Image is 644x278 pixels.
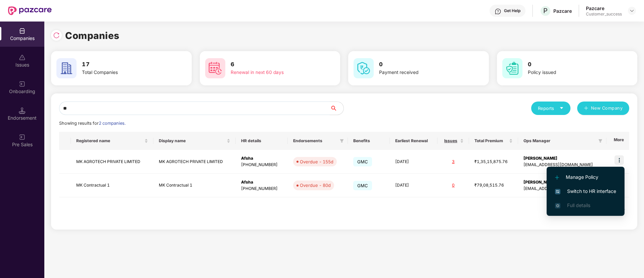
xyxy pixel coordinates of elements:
[555,203,560,208] img: svg+xml;base64,PHN2ZyB4bWxucz0iaHR0cDovL3d3dy53My5vcmcvMjAwMC9zdmciIHdpZHRoPSIxNi4zNjMiIGhlaWdodD...
[205,58,225,78] img: svg+xml;base64,PHN2ZyB4bWxucz0iaHR0cDovL3d3dy53My5vcmcvMjAwMC9zdmciIHdpZHRoPSI2MCIgaGVpZ2h0PSI2MC...
[82,69,167,76] div: Total Companies
[538,105,564,112] div: Reports
[598,139,602,143] span: filter
[523,186,601,192] div: [EMAIL_ADDRESS][DOMAIN_NAME]
[353,157,372,166] span: GMC
[586,5,622,11] div: Pazcare
[19,54,26,61] img: svg+xml;base64,PHN2ZyBpZD0iSXNzdWVzX2Rpc2FibGVkIiB4bWxucz0iaHR0cDovL3d3dy53My5vcmcvMjAwMC9zdmciIH...
[330,102,344,115] button: search
[523,179,601,186] div: [PERSON_NAME]
[340,139,344,143] span: filter
[71,174,153,198] td: MK Contractual 1
[443,138,459,144] span: Issues
[379,60,464,69] h3: 0
[99,121,126,126] span: 2 companies.
[153,132,236,150] th: Display name
[65,28,120,43] h1: Companies
[586,11,622,17] div: Customer_success
[584,106,588,111] span: plus
[53,32,60,39] img: svg+xml;base64,PHN2ZyBpZD0iUmVsb2FkLTMyeDMyIiB4bWxucz0iaHR0cDovL3d3dy53My5vcmcvMjAwMC9zdmciIHdpZH...
[555,188,616,195] span: Switch to HR interface
[338,137,345,145] span: filter
[153,150,236,174] td: MK AGROTECH PRIVATE LIMITED
[330,106,343,111] span: search
[236,132,288,150] th: HR details
[559,106,564,110] span: caret-down
[555,173,616,181] span: Manage Policy
[555,175,559,180] img: svg+xml;base64,PHN2ZyB4bWxucz0iaHR0cDovL3d3dy53My5vcmcvMjAwMC9zdmciIHdpZHRoPSIxMi4yMDEiIGhlaWdodD...
[390,150,438,174] td: [DATE]
[567,202,590,208] span: Full details
[523,162,601,168] div: [EMAIL_ADDRESS][DOMAIN_NAME]
[159,138,225,144] span: Display name
[469,132,518,150] th: Total Premium
[379,69,464,76] div: Payment received
[8,6,52,15] img: New Pazcare Logo
[300,182,331,189] div: Overdue - 80d
[353,181,372,190] span: GMC
[71,150,153,174] td: MK AGROTECH PRIVATE LIMITED
[71,132,153,150] th: Registered name
[59,121,126,126] span: Showing results for
[19,28,26,34] img: svg+xml;base64,PHN2ZyBpZD0iQ29tcGFuaWVzIiB4bWxucz0iaHR0cDovL3d3dy53My5vcmcvMjAwMC9zdmciIHdpZHRoPS...
[504,8,520,13] div: Get Help
[300,158,333,165] div: Overdue - 155d
[474,138,507,144] span: Total Premium
[348,132,390,150] th: Benefits
[82,60,167,69] h3: 17
[577,102,629,115] button: plusNew Company
[293,138,337,144] span: Endorsements
[597,137,604,145] span: filter
[474,159,512,165] div: ₹1,35,15,875.76
[231,69,315,76] div: Renewal in next 60 days
[241,155,282,162] div: Afsha
[390,174,438,198] td: [DATE]
[19,107,26,114] img: svg+xml;base64,PHN2ZyB3aWR0aD0iMTQuNSIgaGVpZ2h0PSIxNC41IiB2aWV3Qm94PSIwIDAgMTYgMTYiIGZpbGw9Im5vbm...
[231,60,315,69] h3: 6
[438,132,469,150] th: Issues
[502,58,522,78] img: svg+xml;base64,PHN2ZyB4bWxucz0iaHR0cDovL3d3dy53My5vcmcvMjAwMC9zdmciIHdpZHRoPSI2MCIgaGVpZ2h0PSI2MC...
[543,7,548,15] span: P
[56,58,77,78] img: svg+xml;base64,PHN2ZyB4bWxucz0iaHR0cDovL3d3dy53My5vcmcvMjAwMC9zdmciIHdpZHRoPSI2MCIgaGVpZ2h0PSI2MC...
[474,182,512,189] div: ₹79,08,515.76
[528,60,612,69] h3: 0
[523,138,596,144] span: Ops Manager
[495,8,501,15] img: svg+xml;base64,PHN2ZyBpZD0iSGVscC0zMngzMiIgeG1sbnM9Imh0dHA6Ly93d3cudzMub3JnLzIwMDAvc3ZnIiB3aWR0aD...
[553,8,572,14] div: Pazcare
[354,58,374,78] img: svg+xml;base64,PHN2ZyB4bWxucz0iaHR0cDovL3d3dy53My5vcmcvMjAwMC9zdmciIHdpZHRoPSI2MCIgaGVpZ2h0PSI2MC...
[241,186,282,192] div: [PHONE_NUMBER]
[19,81,26,87] img: svg+xml;base64,PHN2ZyB3aWR0aD0iMjAiIGhlaWdodD0iMjAiIHZpZXdCb3g9IjAgMCAyMCAyMCIgZmlsbD0ibm9uZSIgeG...
[555,189,560,194] img: svg+xml;base64,PHN2ZyB4bWxucz0iaHR0cDovL3d3dy53My5vcmcvMjAwMC9zdmciIHdpZHRoPSIxNiIgaGVpZ2h0PSIxNi...
[591,105,623,112] span: New Company
[528,69,612,76] div: Policy issued
[606,132,629,150] th: More
[390,132,438,150] th: Earliest Renewal
[76,138,143,144] span: Registered name
[19,134,26,141] img: svg+xml;base64,PHN2ZyB3aWR0aD0iMjAiIGhlaWdodD0iMjAiIHZpZXdCb3g9IjAgMCAyMCAyMCIgZmlsbD0ibm9uZSIgeG...
[614,155,624,165] img: icon
[241,179,282,186] div: Afsha
[523,155,601,162] div: [PERSON_NAME]
[443,159,464,165] div: 3
[153,174,236,198] td: MK Contractual 1
[629,8,635,13] img: svg+xml;base64,PHN2ZyBpZD0iRHJvcGRvd24tMzJ4MzIiIHhtbG5zPSJodHRwOi8vd3d3LnczLm9yZy8yMDAwL3N2ZyIgd2...
[443,182,464,189] div: 0
[241,162,282,168] div: [PHONE_NUMBER]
